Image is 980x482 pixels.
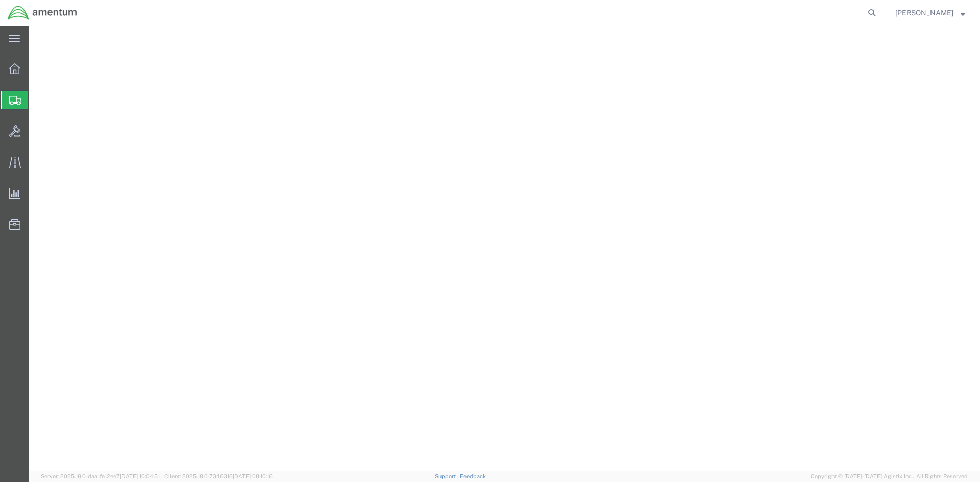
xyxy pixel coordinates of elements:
iframe: FS Legacy Container [29,26,980,471]
button: [PERSON_NAME] [895,7,966,19]
img: logo [7,5,78,20]
span: Client: 2025.18.0-7346316 [164,473,273,479]
span: [DATE] 08:10:16 [233,473,273,479]
a: Support [435,473,460,479]
span: Copyright © [DATE]-[DATE] Agistix Inc., All Rights Reserved [811,472,968,481]
span: [DATE] 10:04:51 [120,473,160,479]
span: Matthew Cartier [895,7,953,18]
span: Server: 2025.18.0-daa1fe12ee7 [41,473,160,479]
a: Feedback [460,473,486,479]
